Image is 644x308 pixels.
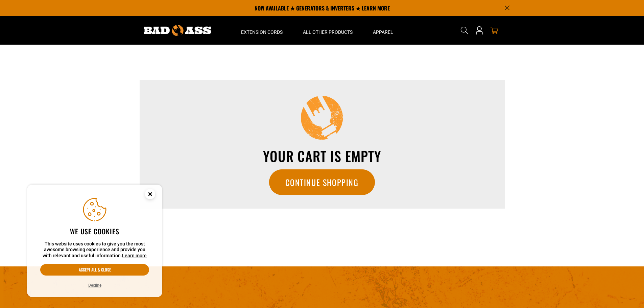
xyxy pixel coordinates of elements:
[293,16,363,45] summary: All Other Products
[373,29,393,35] span: Apparel
[27,185,162,298] aside: Cookie Consent
[86,282,103,289] button: Decline
[144,25,211,36] img: Bad Ass Extension Cords
[269,169,375,195] a: Continue Shopping
[40,264,149,276] button: Accept all & close
[303,29,353,35] span: All Other Products
[241,29,283,35] span: Extension Cords
[40,241,149,259] p: This website uses cookies to give you the most awesome browsing experience and provide you with r...
[158,149,486,163] h3: Your cart is empty
[40,227,149,236] h2: We use cookies
[459,25,470,36] summary: Search
[231,16,293,45] summary: Extension Cords
[363,16,403,45] summary: Apparel
[122,253,147,258] a: Learn more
